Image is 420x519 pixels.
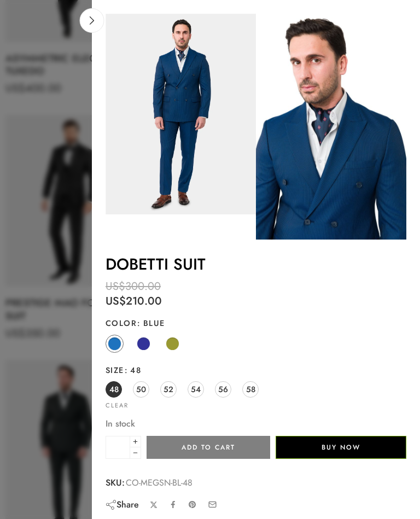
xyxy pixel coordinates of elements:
[208,500,217,509] a: Email to your friends
[137,317,165,329] span: Blue
[106,417,406,431] p: In stock
[276,436,406,459] button: Buy Now
[242,381,259,398] a: 58
[106,293,126,309] span: US$
[218,382,228,396] span: 56
[246,382,255,396] span: 58
[106,318,406,329] label: Color
[124,364,141,376] span: 48
[215,381,231,398] a: 56
[169,500,177,509] a: Share on Facebook
[106,365,406,376] label: Size
[106,278,125,294] span: US$
[136,382,146,396] span: 50
[106,253,206,276] a: DOBETTI SUIT
[106,381,122,398] a: 48
[126,475,192,490] span: CO-MEGSN-BL-48
[133,381,149,398] a: 50
[147,436,270,459] button: Add to cart
[106,293,162,309] bdi: 210.00
[188,500,197,509] a: Pin on Pinterest
[106,499,139,511] div: Share
[164,382,173,396] span: 52
[188,381,204,398] a: 54
[160,381,177,398] a: 52
[191,382,201,396] span: 54
[106,278,161,294] bdi: 300.00
[106,475,125,490] strong: SKU:
[106,436,130,459] input: Product quantity
[150,501,158,509] a: Share on X
[109,382,119,396] span: 48
[106,403,129,409] a: Clear options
